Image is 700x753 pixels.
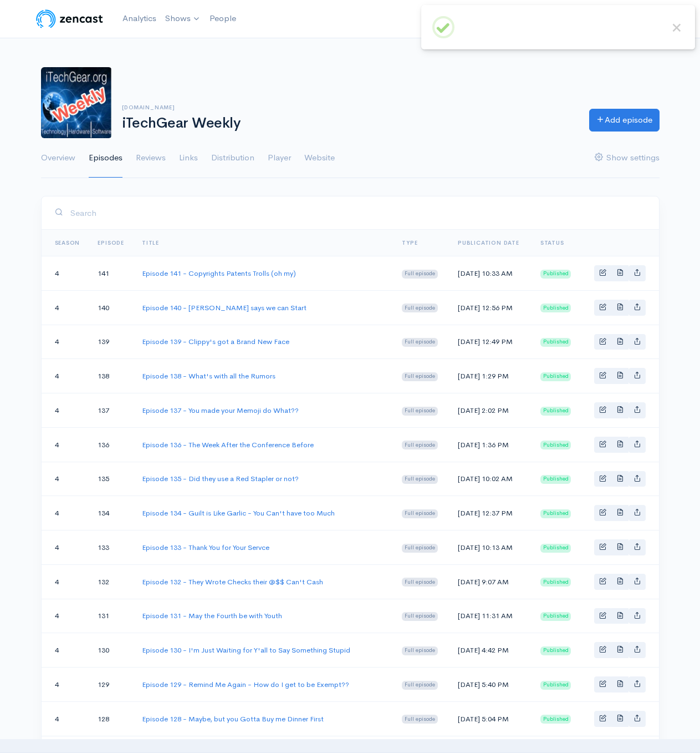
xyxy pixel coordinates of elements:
[402,646,438,655] span: Full episode
[89,462,133,496] td: 135
[402,715,438,724] span: Full episode
[449,325,532,359] td: [DATE] 12:49 PM
[449,633,532,668] td: [DATE] 4:42 PM
[402,407,438,416] span: Full episode
[540,441,571,449] span: Published
[540,509,571,518] span: Published
[402,612,438,621] span: Full episode
[98,239,124,246] a: Episode
[122,115,576,132] h1: iTechGear Weekly
[402,475,438,484] span: Full episode
[670,21,684,35] button: Close this dialog
[142,337,289,346] a: Episode 139 - Clippy's got a Brand New Face
[179,138,198,178] a: Links
[89,599,133,633] td: 131
[42,530,89,565] td: 4
[594,608,646,624] div: Basic example
[540,715,571,724] span: Published
[118,7,161,31] a: Analytics
[89,138,122,178] a: Episodes
[594,300,646,316] div: Basic example
[595,138,660,178] a: Show settings
[142,543,269,552] a: Episode 133 - Thank You for Your Servce
[142,508,335,518] a: Episode 134 - Guilt is Like Garlic - You Can't have too Much
[205,7,241,31] a: People
[89,290,133,325] td: 140
[268,138,291,178] a: Player
[89,530,133,565] td: 133
[449,668,532,702] td: [DATE] 5:40 PM
[89,701,133,736] td: 128
[594,368,646,384] div: Basic example
[402,441,438,449] span: Full episode
[594,471,646,487] div: Basic example
[594,642,646,658] div: Basic example
[304,138,335,178] a: Website
[89,668,133,702] td: 129
[594,539,646,555] div: Basic example
[42,496,89,530] td: 4
[42,564,89,599] td: 4
[594,711,646,727] div: Basic example
[122,104,576,110] h6: [DOMAIN_NAME]
[42,256,89,291] td: 4
[161,7,205,31] a: Shows
[449,256,532,291] td: [DATE] 10:33 AM
[540,338,571,347] span: Published
[402,372,438,381] span: Full episode
[142,406,299,415] a: Episode 137 - You made your Memoji do What??
[142,611,282,620] a: Episode 131 - May the Fourth be with Youth
[89,256,133,291] td: 141
[540,304,571,312] span: Published
[89,427,133,462] td: 136
[89,496,133,530] td: 134
[402,338,438,347] span: Full episode
[402,681,438,690] span: Full episode
[449,359,532,393] td: [DATE] 1:29 PM
[449,496,532,530] td: [DATE] 12:37 PM
[594,574,646,590] div: Basic example
[211,138,254,178] a: Distribution
[540,270,571,279] span: Published
[42,359,89,393] td: 4
[34,8,105,30] img: ZenCast Logo
[42,393,89,428] td: 4
[402,304,438,312] span: Full episode
[594,437,646,453] div: Basic example
[540,475,571,484] span: Published
[402,239,417,246] a: Type
[142,645,350,655] a: Episode 130 - I'm Just Waiting for Y'all to Say Something Stupid
[142,371,275,381] a: Episode 138 - What's with all the Rumors
[42,599,89,633] td: 4
[402,509,438,518] span: Full episode
[449,599,532,633] td: [DATE] 11:31 AM
[42,325,89,359] td: 4
[594,505,646,521] div: Basic example
[402,544,438,553] span: Full episode
[449,393,532,428] td: [DATE] 2:02 PM
[594,265,646,281] div: Basic example
[594,402,646,418] div: Basic example
[142,440,314,449] a: Episode 136 - The Week After the Conference Before
[540,646,571,655] span: Published
[42,668,89,702] td: 4
[142,303,306,312] a: Episode 140 - [PERSON_NAME] says we can Start
[70,201,646,224] input: Search
[142,577,323,587] a: Episode 132 - They Wrote Checks their @$$ Can't Cash
[449,290,532,325] td: [DATE] 12:56 PM
[540,544,571,553] span: Published
[540,681,571,690] span: Published
[42,701,89,736] td: 4
[449,564,532,599] td: [DATE] 9:07 AM
[41,138,75,178] a: Overview
[589,109,660,132] a: Add episode
[142,269,296,278] a: Episode 141 - Copyrights Patents Trolls (oh my)
[89,359,133,393] td: 138
[42,633,89,668] td: 4
[42,462,89,496] td: 4
[594,334,646,350] div: Basic example
[594,676,646,693] div: Basic example
[42,290,89,325] td: 4
[449,701,532,736] td: [DATE] 5:04 PM
[89,325,133,359] td: 139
